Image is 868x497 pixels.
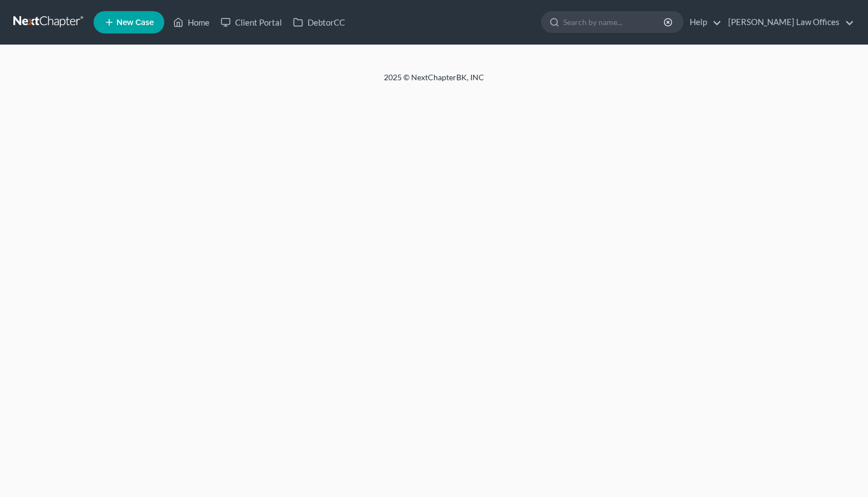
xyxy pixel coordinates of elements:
[116,18,154,27] span: New Case
[563,12,665,32] input: Search by name...
[116,72,752,92] div: 2025 © NextChapterBK, INC
[684,12,721,32] a: Help
[287,12,350,32] a: DebtorCC
[723,12,854,32] a: [PERSON_NAME] Law Offices
[215,12,287,32] a: Client Portal
[168,12,215,32] a: Home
